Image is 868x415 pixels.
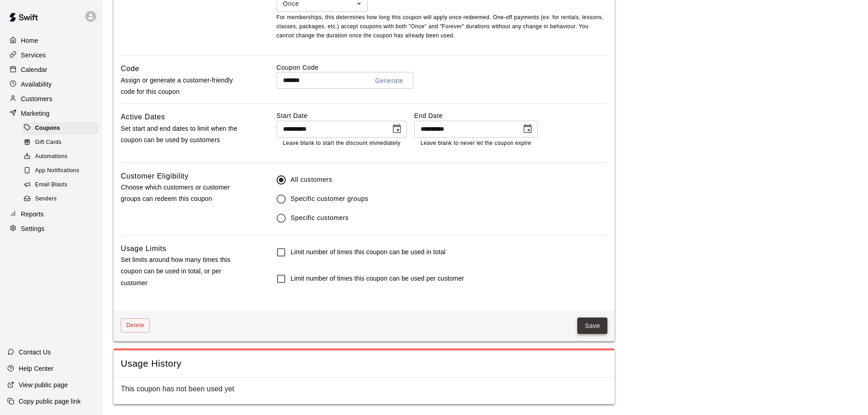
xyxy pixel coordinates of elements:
p: Services [21,51,46,60]
a: Reports [7,207,95,221]
a: Home [7,34,95,47]
h6: Limit number of times this coupon can be used in total [291,247,446,257]
p: Leave blank to start the discount immediately [283,139,401,148]
a: Gift Cards [22,135,103,149]
span: Specific customers [291,213,349,223]
a: Calendar [7,63,95,77]
span: Usage History [121,358,607,370]
p: Help Center [19,364,53,373]
a: Customers [7,92,95,106]
a: Services [7,48,95,62]
span: App Notifications [35,166,79,175]
span: Senders [35,195,57,204]
h6: Usage Limits [121,243,166,255]
span: Specific customer groups [291,194,369,204]
p: Availability [21,80,52,89]
button: Choose date, selected date is Sep 30, 2025 [519,120,537,138]
p: Calendar [21,65,47,74]
p: Leave blank to never let the coupon expire [421,139,531,148]
div: Senders [22,193,99,205]
p: Assign or generate a customer-friendly code for this coupon [121,75,247,97]
h6: Code [121,63,139,75]
button: Save [577,318,607,334]
a: Coupons [22,121,103,135]
div: Gift Cards [22,136,99,149]
div: App Notifications [22,164,99,177]
p: Set limits around how many times this coupon can be used in total, or per customer [121,254,247,289]
p: Choose which customers or customer groups can redeem this coupon [121,182,247,205]
button: Generate [371,72,407,89]
a: App Notifications [22,164,103,178]
a: Settings [7,222,95,236]
p: Copy public page link [19,397,81,406]
p: For memberships, this determines how long this coupon will apply once redeemed. One-off payments ... [277,13,607,41]
p: Marketing [21,109,50,118]
h6: Customer Eligibility [121,170,189,182]
span: Gift Cards [35,138,62,147]
p: Contact Us [19,348,51,357]
a: Availability [7,77,95,91]
span: Email Blasts [35,180,67,190]
span: Automations [35,152,67,161]
h6: Limit number of times this coupon can be used per customer [291,274,464,284]
a: Marketing [7,107,95,120]
a: Senders [22,192,103,206]
h6: Active Dates [121,111,165,123]
button: Delete [121,318,150,333]
div: Coupons [22,122,99,135]
div: This coupon has not been used yet [113,378,615,404]
div: Automations [22,150,99,163]
p: Home [21,36,38,45]
p: Settings [21,224,45,233]
label: End Date [414,111,538,120]
p: View public page [19,380,68,389]
span: All customers [291,175,332,184]
a: Email Blasts [22,178,103,192]
p: Set start and end dates to limit when the coupon can be used by customers [121,123,247,146]
span: Coupons [35,124,60,133]
p: Reports [21,210,44,219]
label: Coupon Code [277,63,607,72]
div: Email Blasts [22,179,99,191]
button: Choose date, selected date is Aug 15, 2025 [388,120,406,138]
label: Start Date [277,111,407,120]
a: Automations [22,150,103,164]
p: Customers [21,94,52,103]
